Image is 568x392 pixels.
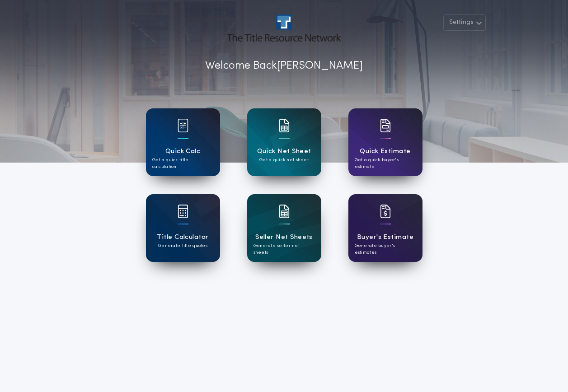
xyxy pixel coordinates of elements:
[146,108,220,176] a: card iconQuick CalcGet a quick title calculation
[279,119,290,132] img: card icon
[253,243,315,256] p: Generate seller net sheets
[247,108,321,176] a: card iconQuick Net SheetGet a quick net sheet
[178,119,188,132] img: card icon
[357,232,413,243] h1: Buyer's Estimate
[257,146,311,157] h1: Quick Net Sheet
[158,243,207,249] p: Generate title quotes
[443,14,486,31] button: Settings
[255,232,313,243] h1: Seller Net Sheets
[227,14,341,42] img: account-logo
[348,108,422,176] a: card iconQuick EstimateGet a quick buyer's estimate
[157,232,208,243] h1: Title Calculator
[360,146,411,157] h1: Quick Estimate
[178,205,188,218] img: card icon
[247,194,321,262] a: card iconSeller Net SheetsGenerate seller net sheets
[165,146,201,157] h1: Quick Calc
[205,58,363,74] p: Welcome Back [PERSON_NAME]
[355,243,416,256] p: Generate buyer's estimates
[152,157,214,170] p: Get a quick title calculation
[279,205,290,218] img: card icon
[259,157,309,163] p: Get a quick net sheet
[146,194,220,262] a: card iconTitle CalculatorGenerate title quotes
[380,119,391,132] img: card icon
[348,194,422,262] a: card iconBuyer's EstimateGenerate buyer's estimates
[355,157,416,170] p: Get a quick buyer's estimate
[380,205,391,218] img: card icon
